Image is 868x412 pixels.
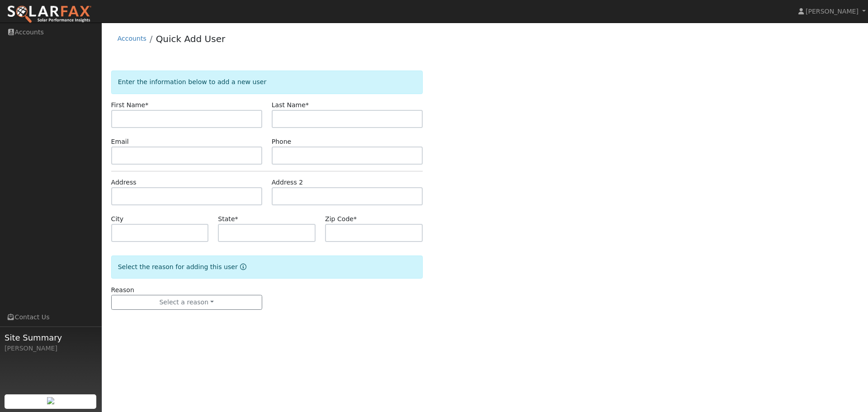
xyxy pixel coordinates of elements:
div: Enter the information below to add a new user [111,71,423,94]
img: SolarFax [7,5,92,24]
a: Quick Add User [156,33,226,44]
a: Accounts [118,35,146,42]
span: Site Summary [5,331,97,344]
label: Email [111,137,129,147]
label: Address [111,178,137,187]
label: First Name [111,100,149,110]
div: [PERSON_NAME] [5,344,97,353]
div: Select the reason for adding this user [111,256,423,279]
label: Address 2 [272,178,303,187]
label: Last Name [272,100,309,110]
label: City [111,214,124,224]
label: Phone [272,137,292,147]
button: Select a reason [111,295,262,310]
img: retrieve [47,397,54,404]
label: State [218,214,238,224]
span: Required [235,215,238,223]
span: Required [306,101,309,109]
label: Reason [111,285,134,295]
span: Required [354,215,357,223]
span: [PERSON_NAME] [806,8,859,15]
label: Zip Code [325,214,357,224]
span: Required [145,101,148,109]
a: Reason for new user [238,263,246,270]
